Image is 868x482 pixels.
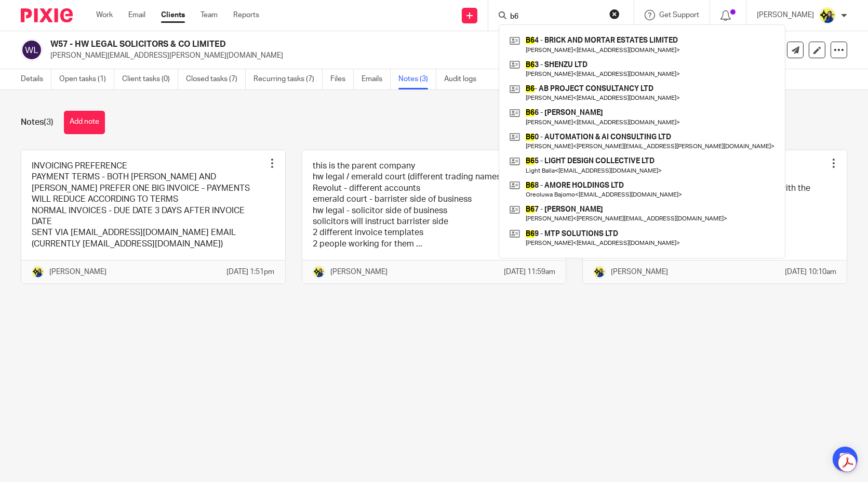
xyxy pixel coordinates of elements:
[509,12,603,22] input: Search
[757,10,814,20] p: [PERSON_NAME]
[122,69,178,89] a: Client tasks (0)
[398,69,436,89] a: Notes (3)
[227,267,275,277] p: [DATE] 1:51pm
[362,69,391,89] a: Emails
[785,267,836,277] p: [DATE] 10:10am
[96,10,113,20] a: Work
[161,10,185,20] a: Clients
[819,7,836,24] img: Bobo-Starbridge%201.jpg
[253,69,323,89] a: Recurring tasks (7)
[21,69,51,89] a: Details
[49,267,106,277] p: [PERSON_NAME]
[32,266,44,278] img: Bobo-Starbridge%201.jpg
[504,267,555,277] p: [DATE] 11:59am
[609,9,620,19] button: Clear
[330,267,388,277] p: [PERSON_NAME]
[21,39,43,61] img: svg%3E
[21,8,73,22] img: Pixie
[313,266,325,278] img: Bobo-Starbridge%201.jpg
[330,69,354,89] a: Files
[50,50,706,61] p: [PERSON_NAME][EMAIL_ADDRESS][PERSON_NAME][DOMAIN_NAME]
[59,69,114,89] a: Open tasks (1)
[50,39,575,50] h2: W57 - HW LEGAL SOLICITORS & CO LIMITED
[21,117,54,128] h1: Notes
[64,111,105,134] button: Add note
[201,10,218,20] a: Team
[593,266,606,278] img: Bobo-Starbridge%201.jpg
[444,69,484,89] a: Audit logs
[611,267,668,277] p: [PERSON_NAME]
[186,69,246,89] a: Closed tasks (7)
[233,10,259,20] a: Reports
[128,10,145,20] a: Email
[44,118,54,126] span: (3)
[659,11,699,19] span: Get Support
